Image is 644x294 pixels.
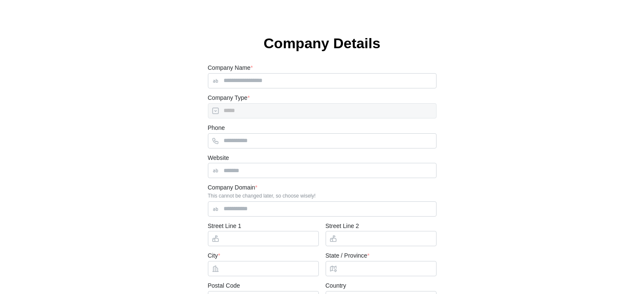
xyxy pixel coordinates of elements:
label: State / Province [326,251,370,261]
label: Street Line 2 [326,222,359,231]
label: Street Line 1 [208,222,241,231]
label: Company Domain [208,183,258,192]
h1: Company Details [208,34,437,52]
label: Company Type [208,93,250,103]
label: Phone [208,124,225,133]
label: City [208,251,221,261]
label: Website [208,154,229,163]
label: Postal Code [208,281,240,291]
label: Company Name [208,63,253,73]
label: Country [326,281,346,291]
div: This cannot be changed later, so choose wisely! [208,193,437,199]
